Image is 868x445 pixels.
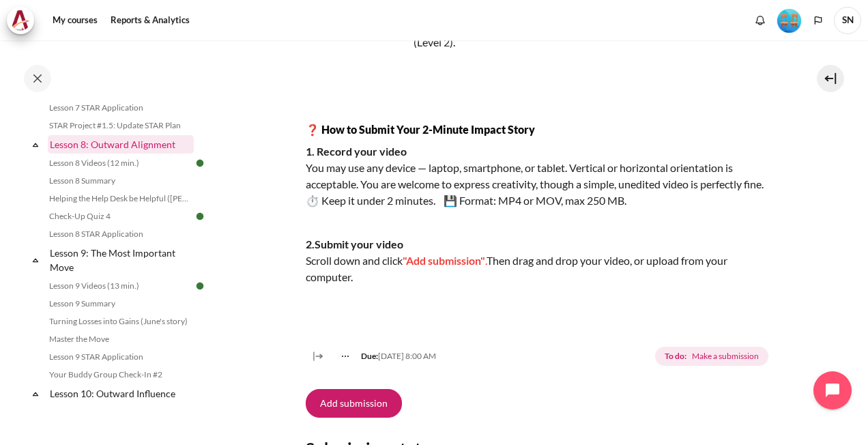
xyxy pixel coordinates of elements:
p: You may use any device — laptop, smartphone, or tablet. Vertical or horizontal orientation is acc... [306,143,771,209]
span: . [485,254,487,267]
img: Done [194,157,206,169]
a: Lesson 9 Summary [45,296,194,312]
a: Lesson 8 Videos (12 min.) [45,155,194,171]
a: Lesson 10: Outward Influence [48,384,194,403]
span: Collapse [29,387,42,401]
a: Lesson 8 Summary [45,173,194,189]
button: Add submission [306,389,402,418]
img: Architeck [11,10,30,31]
a: Check-Up Quiz 4 [45,208,194,225]
button: Languages [808,10,828,31]
a: Lesson 9: The Most Important Move [48,244,194,276]
a: Reports & Analytics [106,7,194,34]
strong: Due: [361,351,378,361]
span: Collapse [29,253,42,267]
a: My courses [48,7,102,34]
a: Turning Losses into Gains (June's story) [45,313,194,330]
div: [DATE] 8:00 AM [330,350,436,362]
a: Helping the Help Desk be Helpful ([PERSON_NAME]'s Story) [45,190,194,207]
a: Lesson 10 Videos (19 min.) [45,404,194,420]
div: Completion requirements for STAR Impact Story Video Submission [655,344,770,369]
p: Scroll down and click Then drag and drop your video, or upload from your computer. [306,236,771,285]
a: Your Buddy Group Check-In #2 [45,367,194,383]
strong: 1. Record your video [306,145,407,158]
img: Level #4 [777,9,801,33]
a: Level #4 [772,8,807,33]
span: Collapse [29,138,42,152]
img: Done [194,210,206,222]
a: STAR Project #1.5: Update STAR Plan [45,117,194,134]
a: Lesson 8: Outward Alignment [48,135,194,154]
img: Done [194,406,206,418]
a: Master the Move [45,331,194,347]
span: "Add submission" [403,254,485,267]
span: Make a submission [692,350,759,362]
a: Architeck Architeck [7,7,41,34]
a: Lesson 8 STAR Application [45,226,194,242]
div: Show notification window with no new notifications [750,10,770,31]
strong: To do: [665,350,686,362]
strong: 2.Submit your video [306,238,403,250]
a: Lesson 7 STAR Application [45,100,194,116]
span: SN [834,7,861,34]
strong: ❓ How to Submit Your 2-Minute Impact Story [306,123,535,136]
a: User menu [834,7,861,34]
a: Lesson 9 STAR Application [45,349,194,365]
img: Done [194,280,206,292]
div: Level #4 [777,8,801,33]
a: Lesson 9 Videos (13 min.) [45,278,194,294]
